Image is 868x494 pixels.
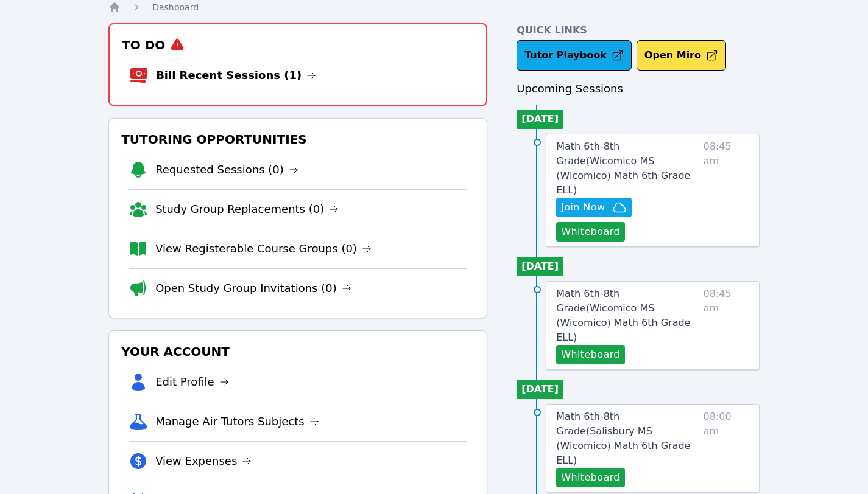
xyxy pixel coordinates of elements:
a: Manage Air Tutors Subjects [155,413,319,430]
a: Tutor Playbook [517,40,632,71]
a: Open Study Group Invitations (0) [155,280,351,297]
a: Bill Recent Sessions (1) [156,67,316,84]
span: Math 6th-8th Grade ( Wicomico MS (Wicomico) Math 6th Grade ELL ) [556,288,690,343]
button: Whiteboard [556,345,625,364]
h3: Upcoming Sessions [517,80,760,97]
button: Whiteboard [556,222,625,242]
a: Dashboard [152,1,199,13]
a: Edit Profile [155,374,229,391]
button: Open Miro [637,40,726,71]
button: Join Now [556,198,632,217]
span: 08:45 am [704,139,749,242]
li: [DATE] [517,380,563,399]
h3: To Do [119,34,476,56]
li: [DATE] [517,110,563,129]
h3: Your Account [119,341,477,363]
h4: Quick Links [517,23,760,38]
a: Math 6th-8th Grade(Salisbury MS (Wicomico) Math 6th Grade ELL) [556,409,698,468]
a: View Expenses [155,453,252,470]
span: Dashboard [152,2,199,12]
a: View Registerable Course Groups (0) [155,240,372,257]
button: Whiteboard [556,468,625,487]
span: 08:45 am [704,287,749,364]
h3: Tutoring Opportunities [119,128,477,150]
span: Math 6th-8th Grade ( Salisbury MS (Wicomico) Math 6th Grade ELL ) [556,411,690,466]
span: 08:00 am [704,409,749,487]
span: Join Now [561,200,605,215]
span: Math 6th-8th Grade ( Wicomico MS (Wicomico) Math 6th Grade ELL ) [556,141,690,196]
li: [DATE] [517,257,563,276]
a: Requested Sessions (0) [155,161,298,178]
a: Math 6th-8th Grade(Wicomico MS (Wicomico) Math 6th Grade ELL) [556,287,698,345]
a: Math 6th-8th Grade(Wicomico MS (Wicomico) Math 6th Grade ELL) [556,139,698,198]
nav: Breadcrumb [108,1,760,13]
a: Study Group Replacements (0) [155,201,339,218]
